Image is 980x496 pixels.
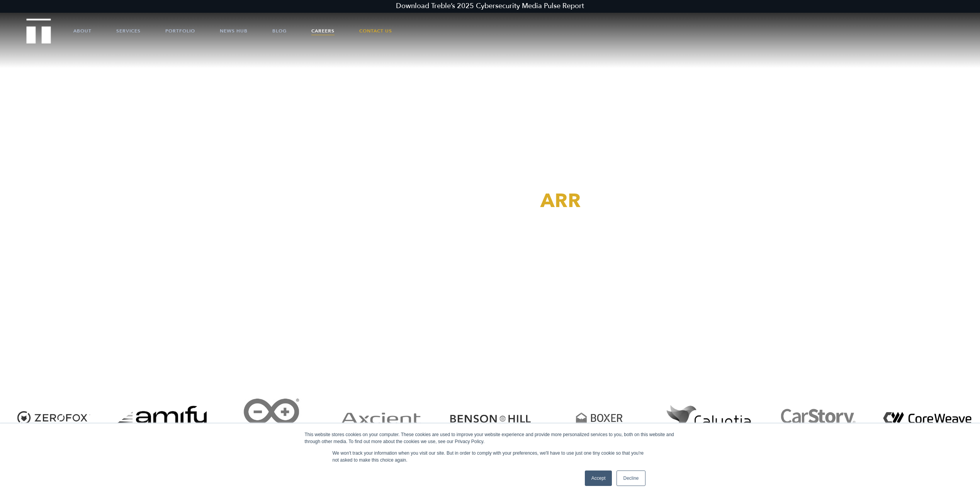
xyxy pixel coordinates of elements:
[333,450,648,464] p: We won't track your information when you visit our site. But in order to comply with your prefere...
[165,19,195,42] a: Portfolio
[73,19,92,42] a: About
[875,396,980,445] a: Visit the website
[359,19,392,42] a: Contact Us
[311,19,335,42] a: Careers
[547,396,652,441] img: Boxer logo
[437,396,543,445] a: Visit the Benson Hill website
[765,396,871,445] a: Visit the CarStory website
[437,396,543,441] img: Benson Hill logo
[765,396,871,441] img: CarStory logo
[547,396,652,445] a: Visit the Boxer website
[540,188,581,214] span: ARR
[617,471,645,486] a: Decline
[109,396,215,445] a: Visit the website
[328,396,433,441] img: Axcient logo
[656,396,761,445] a: Visit the website
[116,19,141,42] a: Services
[272,19,287,42] a: Blog
[305,431,676,445] div: This website stores cookies on your computer. These cookies are used to improve your website expe...
[328,396,433,445] a: Visit the Axcient website
[220,19,248,42] a: News Hub
[27,19,51,43] img: Treble logo
[585,471,612,486] a: Accept
[219,396,324,445] a: Visit the website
